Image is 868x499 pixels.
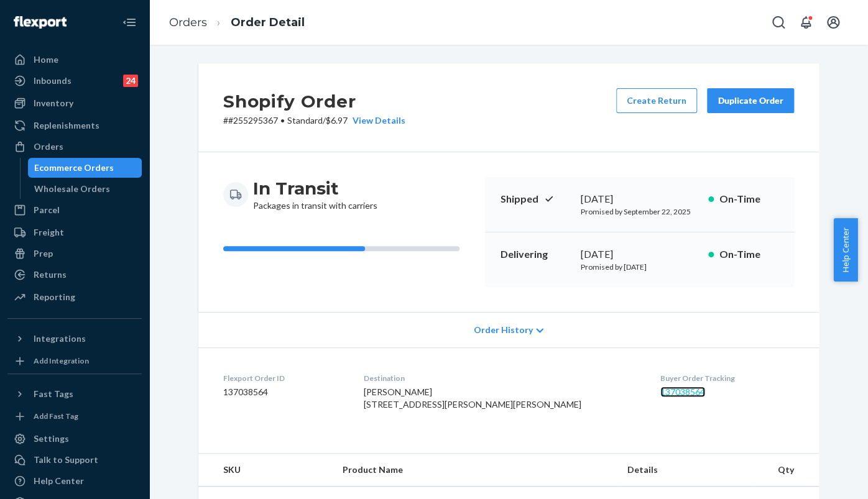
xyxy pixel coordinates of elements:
[581,206,698,217] p: Promised by September 22, 2025
[718,94,783,107] div: Duplicate Order
[28,179,142,199] a: Wholesale Orders
[474,324,533,336] span: Order History
[34,97,73,109] div: Inventory
[766,10,791,35] button: Open Search Box
[34,332,86,345] div: Integrations
[581,247,698,262] div: [DATE]
[34,140,63,153] div: Orders
[223,386,344,398] dd: 137038564
[34,454,98,466] div: Talk to Support
[223,88,405,114] h2: Shopify Order
[34,355,89,366] div: Add Integration
[821,10,846,35] button: Open account menu
[364,387,581,410] span: [PERSON_NAME] [STREET_ADDRESS][PERSON_NAME][PERSON_NAME]
[7,244,142,263] a: Prep
[7,329,142,349] button: Integrations
[617,454,754,487] th: Details
[500,192,571,206] p: Shipped
[34,53,58,66] div: Home
[719,192,779,206] p: On-Time
[123,75,138,87] div: 24
[169,16,207,29] a: Orders
[7,50,142,70] a: Home
[660,387,705,397] a: 137038564
[7,429,142,449] a: Settings
[7,354,142,369] a: Add Integration
[223,373,344,383] dt: Flexport Order ID
[117,10,142,35] button: Close Navigation
[14,16,67,29] img: Flexport logo
[280,115,285,126] span: •
[34,247,53,260] div: Prep
[500,247,571,262] p: Delivering
[7,200,142,220] a: Parcel
[34,433,69,445] div: Settings
[7,287,142,307] a: Reporting
[159,4,315,41] ol: breadcrumbs
[7,409,142,424] a: Add Fast Tag
[34,268,67,281] div: Returns
[34,226,64,239] div: Freight
[28,158,142,178] a: Ecommerce Orders
[833,218,857,282] button: Help Center
[7,265,142,285] a: Returns
[660,373,794,383] dt: Buyer Order Tracking
[34,475,84,487] div: Help Center
[333,454,617,487] th: Product Name
[7,222,142,242] a: Freight
[719,247,779,262] p: On-Time
[231,16,305,29] a: Order Detail
[707,88,794,113] button: Duplicate Order
[34,291,75,303] div: Reporting
[348,114,405,127] button: View Details
[34,411,78,421] div: Add Fast Tag
[34,75,72,87] div: Inbounds
[253,177,377,212] div: Packages in transit with carriers
[7,471,142,491] a: Help Center
[616,88,697,113] button: Create Return
[7,450,142,470] a: Talk to Support
[34,119,99,132] div: Replenishments
[581,262,698,272] p: Promised by [DATE]
[34,204,60,216] div: Parcel
[34,162,114,174] div: Ecommerce Orders
[793,10,818,35] button: Open notifications
[364,373,640,383] dt: Destination
[7,93,142,113] a: Inventory
[7,384,142,404] button: Fast Tags
[223,114,405,127] p: # #255295367 / $6.97
[253,177,377,199] h3: In Transit
[7,71,142,91] a: Inbounds24
[34,388,73,400] div: Fast Tags
[754,454,819,487] th: Qty
[7,116,142,135] a: Replenishments
[34,183,110,195] div: Wholesale Orders
[287,115,323,126] span: Standard
[581,192,698,206] div: [DATE]
[7,137,142,157] a: Orders
[198,454,333,487] th: SKU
